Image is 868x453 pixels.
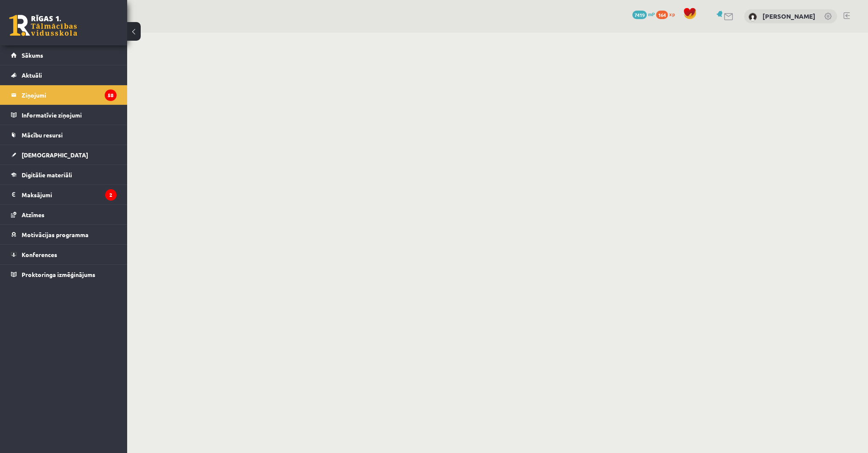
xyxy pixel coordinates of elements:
i: 58 [105,89,117,101]
a: Konferences [11,245,117,264]
span: 164 [656,11,668,19]
a: Proktoringa izmēģinājums [11,265,117,284]
span: mP [648,11,655,17]
legend: Ziņojumi [22,85,117,105]
a: Atzīmes [11,205,117,224]
a: Maksājumi2 [11,185,117,204]
a: Motivācijas programma [11,225,117,244]
a: Informatīvie ziņojumi [11,105,117,125]
span: Digitālie materiāli [22,171,72,179]
span: xp [669,11,675,17]
a: [DEMOGRAPHIC_DATA] [11,145,117,165]
a: Ziņojumi58 [11,85,117,105]
img: Tīna Kante [748,13,757,21]
a: Sākums [11,45,117,65]
a: 7419 mP [632,11,655,17]
a: 164 xp [656,11,679,17]
a: Rīgas 1. Tālmācības vidusskola [9,15,77,36]
span: [DEMOGRAPHIC_DATA] [22,151,88,159]
span: Proktoringa izmēģinājums [22,271,95,278]
a: Aktuāli [11,65,117,85]
a: Mācību resursi [11,125,117,145]
span: Aktuāli [22,71,42,79]
a: Digitālie materiāli [11,165,117,185]
i: 2 [105,189,117,201]
legend: Informatīvie ziņojumi [22,105,117,125]
legend: Maksājumi [22,185,117,204]
span: Motivācijas programma [22,231,89,238]
span: Mācību resursi [22,131,63,139]
a: [PERSON_NAME] [762,12,815,20]
span: Sākums [22,51,43,59]
span: Atzīmes [22,211,45,218]
span: 7419 [632,11,647,19]
span: Konferences [22,251,57,258]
